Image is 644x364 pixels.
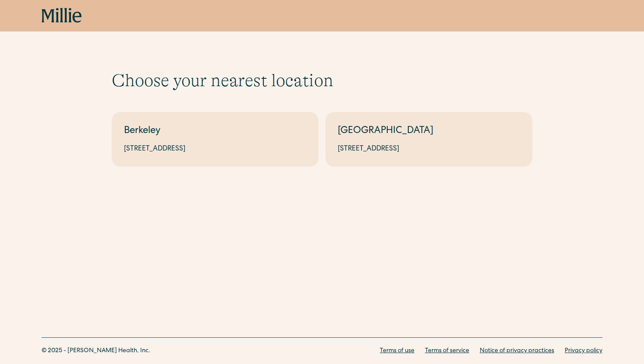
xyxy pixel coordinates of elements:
a: home [42,8,82,24]
a: Berkeley[STREET_ADDRESS] [112,112,318,167]
div: [GEOGRAPHIC_DATA] [338,124,520,139]
div: Berkeley [124,124,306,139]
a: [GEOGRAPHIC_DATA][STREET_ADDRESS] [326,112,532,167]
h1: Choose your nearest location [112,70,532,91]
div: [STREET_ADDRESS] [124,144,306,154]
a: Privacy policy [565,346,602,356]
div: © 2025 - [PERSON_NAME] Health, Inc. [42,346,150,356]
a: Terms of use [380,346,414,356]
a: Notice of privacy practices [480,346,554,356]
div: [STREET_ADDRESS] [338,144,520,154]
a: Terms of service [425,346,469,356]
